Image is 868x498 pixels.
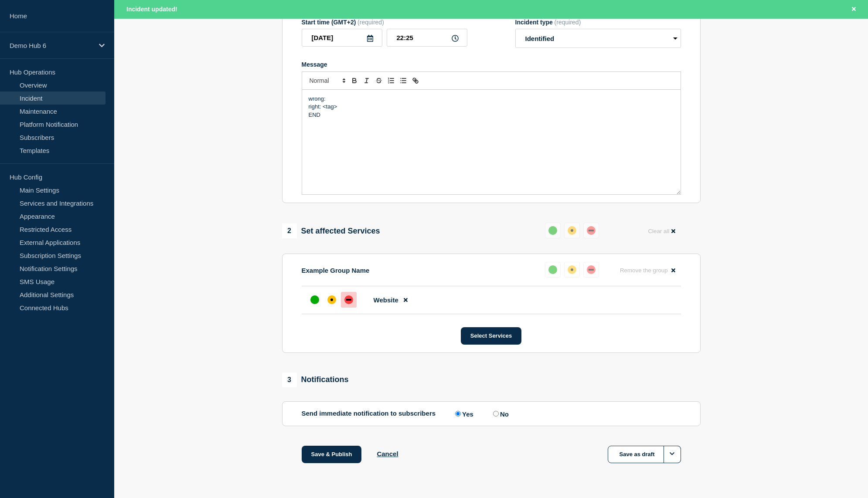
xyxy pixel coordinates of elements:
[387,29,467,47] input: HH:MM
[545,262,561,278] button: up
[302,61,681,68] div: Message
[374,296,398,304] span: Website
[515,19,681,26] div: Incident type
[126,6,177,13] span: Incident updated!
[348,75,361,86] button: Toggle bold text
[10,42,93,49] p: Demo Hub 6
[491,410,509,418] label: No
[608,446,681,463] button: Save as draft
[453,410,473,418] label: Yes
[361,75,373,86] button: Toggle italic text
[583,223,599,238] button: down
[568,226,576,235] div: affected
[306,75,348,86] span: Font size
[548,265,557,274] div: up
[515,29,681,48] select: Incident type
[327,295,336,304] div: affected
[302,446,362,463] button: Save & Publish
[587,226,596,235] div: down
[409,75,422,86] button: Toggle link
[377,450,398,457] button: Cancel
[385,75,397,86] button: Toggle ordered list
[373,75,385,86] button: Toggle strikethrough text
[302,29,382,47] input: YYYY-MM-DD
[493,411,499,417] input: No
[302,410,681,418] div: Send immediate notification to subscribers
[620,267,668,274] span: Remove the group
[548,226,557,235] div: up
[344,295,353,304] div: down
[282,373,349,387] div: Notifications
[282,224,297,238] span: 2
[664,446,681,463] button: Options
[615,262,681,279] button: Remove the group
[302,410,436,418] p: Send immediate notification to subscribers
[309,111,674,119] p: END
[461,327,521,345] button: Select Services
[302,267,370,274] p: Example Group Name
[282,373,297,387] span: 3
[555,19,581,26] span: (required)
[455,411,461,417] input: Yes
[545,223,561,238] button: up
[310,295,319,304] div: up
[643,223,681,240] button: Clear all
[309,103,674,111] p: right: <tag>
[583,262,599,278] button: down
[568,265,576,274] div: affected
[302,19,467,26] div: Start time (GMT+2)
[397,75,409,86] button: Toggle bulleted list
[357,19,384,26] span: (required)
[587,265,596,274] div: down
[564,262,580,278] button: affected
[282,224,380,238] div: Set affected Services
[309,95,674,103] p: wrong:
[302,90,681,194] div: Message
[848,4,859,14] button: Close banner
[564,223,580,238] button: affected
